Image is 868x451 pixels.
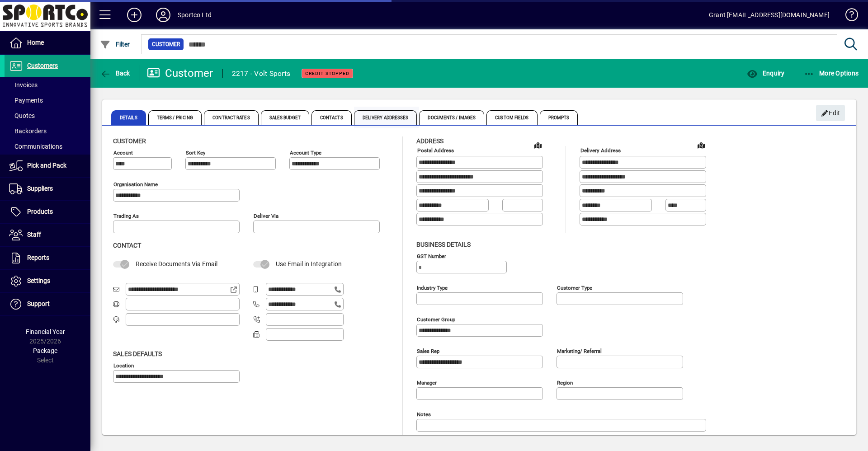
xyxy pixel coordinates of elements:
[9,81,38,89] span: Invoices
[100,70,130,77] span: Back
[186,150,205,156] mat-label: Sort key
[98,65,132,81] button: Back
[5,224,90,246] a: Staff
[5,93,90,108] a: Payments
[27,231,41,238] span: Staff
[5,32,90,54] a: Home
[821,106,840,121] span: Edit
[5,178,90,200] a: Suppliers
[416,137,443,145] span: Address
[98,36,132,52] button: Filter
[276,260,342,268] span: Use Email in Integration
[9,112,35,119] span: Quotes
[486,110,537,125] span: Custom Fields
[745,65,787,81] button: Enquiry
[113,242,141,249] span: Contact
[816,105,845,121] button: Edit
[694,138,708,152] a: View on map
[27,300,50,307] span: Support
[5,155,90,177] a: Pick and Pack
[27,185,53,192] span: Suppliers
[9,143,62,150] span: Communications
[113,181,158,188] mat-label: Organisation name
[305,70,349,76] span: Credit Stopped
[113,362,134,368] mat-label: Location
[90,65,140,81] app-page-header-button: Back
[804,70,859,77] span: More Options
[113,213,139,219] mat-label: Trading as
[113,137,146,145] span: Customer
[416,241,471,248] span: Business details
[417,284,448,291] mat-label: Industry type
[747,70,784,77] span: Enquiry
[232,66,291,81] div: 2217 - Volt Sports
[26,328,65,335] span: Financial Year
[417,316,455,322] mat-label: Customer group
[419,110,484,125] span: Documents / Images
[531,138,545,152] a: View on map
[417,348,439,354] mat-label: Sales rep
[5,201,90,223] a: Products
[113,150,133,156] mat-label: Account
[709,8,830,22] div: Grant [EMAIL_ADDRESS][DOMAIN_NAME]
[557,379,573,385] mat-label: Region
[5,139,90,154] a: Communications
[27,277,50,284] span: Settings
[100,41,130,48] span: Filter
[149,7,178,23] button: Profile
[27,162,66,169] span: Pick and Pack
[261,110,309,125] span: Sales Budget
[33,347,57,354] span: Package
[311,110,352,125] span: Contacts
[111,110,146,125] span: Details
[417,253,446,259] mat-label: GST Number
[290,150,321,156] mat-label: Account Type
[120,7,149,23] button: Add
[557,284,592,291] mat-label: Customer type
[152,40,180,49] span: Customer
[540,110,578,125] span: Prompts
[178,8,212,22] div: Sportco Ltd
[204,110,258,125] span: Contract Rates
[9,127,47,135] span: Backorders
[27,39,44,46] span: Home
[417,411,431,417] mat-label: Notes
[27,254,49,261] span: Reports
[354,110,417,125] span: Delivery Addresses
[5,77,90,93] a: Invoices
[27,208,53,215] span: Products
[802,65,861,81] button: More Options
[27,62,58,69] span: Customers
[839,2,857,31] a: Knowledge Base
[5,123,90,139] a: Backorders
[5,293,90,315] a: Support
[147,66,213,80] div: Customer
[417,379,437,385] mat-label: Manager
[557,348,602,354] mat-label: Marketing/ Referral
[5,108,90,123] a: Quotes
[9,97,43,104] span: Payments
[136,260,217,268] span: Receive Documents Via Email
[5,270,90,292] a: Settings
[113,350,162,357] span: Sales defaults
[148,110,202,125] span: Terms / Pricing
[254,213,278,219] mat-label: Deliver via
[5,247,90,269] a: Reports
